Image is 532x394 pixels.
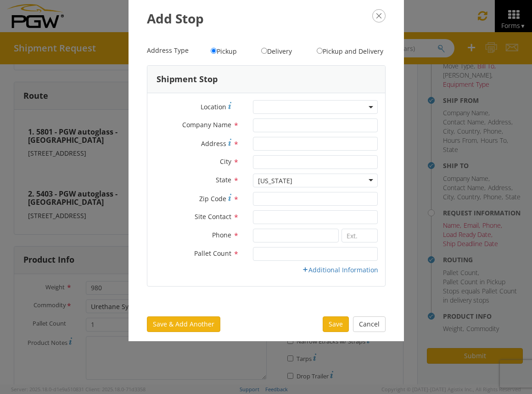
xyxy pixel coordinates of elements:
span: City [220,157,231,166]
span: State [216,175,231,184]
span: Site Contact [195,212,231,221]
label: Delivery [261,46,292,56]
h3: Shipment Stop [157,75,218,84]
span: Company Name [182,120,231,129]
label: Pickup and Delivery [317,46,383,56]
span: Zip Code [199,194,226,203]
button: Save & Add Another [147,316,220,332]
span: Phone [212,231,231,239]
input: Delivery [261,48,267,54]
span: Address [201,139,226,148]
label: Pickup [211,46,237,56]
h3: Add Stop [147,9,386,28]
button: Save [323,316,349,332]
span: Pallet Count [194,249,231,258]
div: [US_STATE] [258,176,292,186]
input: Ext. [342,229,378,242]
span: Location [201,102,226,111]
button: Cancel [353,316,386,332]
div: Address Type [140,46,203,55]
input: Pickup and Delivery [317,48,323,54]
a: Additional Information [302,265,378,274]
input: Pickup [211,48,217,54]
